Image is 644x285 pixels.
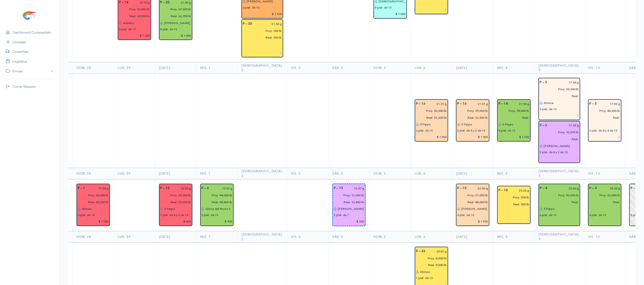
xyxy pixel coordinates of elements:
th: Mié. 8 [493,168,534,179]
input: g [212,185,232,192]
th: Vie. 10 [584,231,625,243]
div: P – 12 [157,185,172,192]
div: 6 plat. de 10 [119,27,136,31]
input: g [511,187,529,194]
input: $ [243,10,282,17]
th: [DEMOGRAPHIC_DATA]. 9 [534,62,584,74]
input: estimadas [537,192,579,199]
input: estimadas [157,192,191,199]
input: $ [375,10,406,17]
input: g [469,185,488,192]
input: estimadas [413,255,447,262]
div: 4 plat. de 10 [589,213,606,217]
input: pescadas [116,13,150,20]
th: Sáb. 4 [328,62,369,74]
div: P – 10 [454,185,469,192]
div: 1 plat. de 8 y 2 de 10 [160,213,188,217]
input: $ [416,133,447,140]
th: Vie. 3 [287,168,328,179]
div: 2 plat. de 8 y 2 de 10 [540,150,568,154]
input: estimadas [157,6,191,13]
input: g [255,20,282,27]
div: 2 plat. de 7 [334,213,349,217]
th: Sáb. 4 [328,168,369,179]
th: [DATE] [452,62,493,74]
input: $ [589,133,620,140]
input: $ [243,49,282,56]
div: P – 11 [628,185,643,192]
div: 4 plat. de 10 [78,213,95,217]
input: estimadas [496,107,529,114]
input: estimadas [116,6,150,13]
input: pescadas [537,136,579,142]
th: Lun. 29 [114,231,155,243]
input: $ [416,6,447,13]
div: 6 plat. de 10 [416,128,433,133]
input: g [428,100,447,107]
div: P – 3 [586,100,599,107]
input: estimadas [586,192,620,199]
input: $ [540,112,579,119]
input: estimadas [454,107,488,114]
div: 2 plat. de 8 y 2 de 10 [457,128,485,133]
input: estimadas [496,194,529,201]
div: Piscina: 4 Peso: 20.60 g Libras Proy: 50,000 lb Empacadora: Expotuna Gabarra: Il Pippo Plataforma... [538,184,580,226]
input: g [172,185,191,192]
div: 9 plat. de 10 [375,5,392,10]
th: Mié. 8 [493,231,534,243]
input: g [88,185,109,192]
input: pescadas [413,114,447,121]
input: estimadas [199,192,232,199]
input: pescadas [157,199,191,206]
input: $ [498,133,529,140]
th: [DEMOGRAPHIC_DATA]. 9 [534,168,584,179]
th: Vie. 10 [584,168,625,179]
input: pescadas [586,114,620,121]
div: Piscina: 12 Peso: 20.56 g Libras Proy: 24,000 lb Libras Reales: 23,000 lb Rendimiento: 95.8% Empa... [159,184,192,226]
div: 2 plat. de 8 y 4 de 10 [589,128,617,133]
th: [DEMOGRAPHIC_DATA]. 2 [238,62,287,74]
input: pescadas [537,199,579,206]
div: P – 3 [537,122,550,129]
input: g [346,185,364,192]
th: [DATE] [155,231,196,243]
div: 9 plat. de 10 [498,128,515,133]
th: [DATE] [452,168,493,179]
input: pescadas [240,34,282,41]
input: $ [201,218,232,225]
th: [DEMOGRAPHIC_DATA]. 2 [238,231,287,243]
input: $ [160,218,191,225]
th: Lun. 6 [411,168,452,179]
input: g [511,100,529,107]
th: [DATE] [155,168,196,179]
input: $ [540,218,579,225]
div: Piscina: 10 Peso: 23.06 g Libras Proy: 51,000 lb Libras Reales: 48,000 lb Rendimiento: 94.1% Empa... [456,184,489,226]
div: P – 4 [586,185,599,192]
input: g [550,122,579,129]
th: Dom. 28 [73,231,114,243]
input: estimadas [586,107,620,114]
input: pescadas [157,13,191,20]
div: P – 1 [75,185,88,192]
div: P – 33 [413,248,428,255]
th: [DATE] [155,62,196,74]
div: P – 14 [496,100,511,107]
div: Piscina: 10 Peso: 23.06 g Libras Proy: 550 lb Libras Reales: 550 lb Rendimiento: 100.0% Empacador... [497,186,531,224]
div: Piscina: 20 Peso: 21.50 g Libras Proy: 300 lb Libras Reales: 300 lb Rendimiento: 100.0% Empacador... [241,19,283,57]
input: estimadas [413,107,447,114]
div: Piscina: 1 Peso: 19.50 g Libras Proy: 34,000 lb Libras Reales: 28,200 lb Rendimiento: 82.9% Empac... [77,184,110,226]
input: g [550,185,579,192]
th: Mié. 1 [196,231,238,243]
input: estimadas [537,86,579,93]
input: pescadas [454,199,488,206]
th: Dom. 5 [369,62,411,74]
input: estimadas [454,192,488,199]
input: $ [160,32,191,39]
th: Mié. 1 [196,168,238,179]
th: [DATE] [452,231,493,243]
div: P – 16 [454,100,469,107]
input: $ [119,32,150,39]
input: $ [334,218,364,225]
div: 6 plat. de 10 [540,213,557,217]
div: P – 13 [331,185,346,192]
